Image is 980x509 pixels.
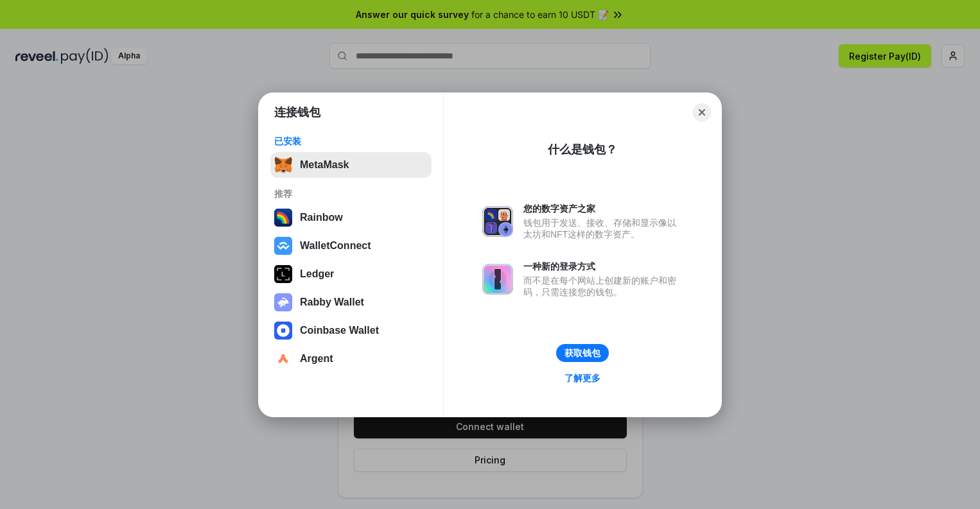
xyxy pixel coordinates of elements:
img: svg+xml,%3Csvg%20fill%3D%22none%22%20height%3D%2233%22%20viewBox%3D%220%200%2035%2033%22%20width%... [274,156,292,174]
div: 钱包用于发送、接收、存储和显示像以太坊和NFT这样的数字资产。 [523,217,683,240]
div: MetaMask [300,159,349,171]
div: Argent [300,353,333,365]
button: MetaMask [270,152,432,178]
img: svg+xml,%3Csvg%20width%3D%22120%22%20height%3D%22120%22%20viewBox%3D%220%200%20120%20120%22%20fil... [274,209,292,227]
h1: 连接钱包 [274,105,320,120]
div: Coinbase Wallet [300,325,379,336]
div: 已安装 [274,135,428,147]
div: 了解更多 [564,372,600,384]
div: 一种新的登录方式 [523,261,683,272]
div: Rainbow [300,212,343,223]
img: svg+xml,%3Csvg%20width%3D%2228%22%20height%3D%2228%22%20viewBox%3D%220%200%2028%2028%22%20fill%3D... [274,350,292,368]
img: svg+xml,%3Csvg%20xmlns%3D%22http%3A%2F%2Fwww.w3.org%2F2000%2Fsvg%22%20width%3D%2228%22%20height%3... [274,265,292,283]
button: Close [693,103,711,121]
div: 获取钱包 [564,347,600,359]
button: Coinbase Wallet [270,318,432,343]
div: 推荐 [274,188,428,200]
div: 您的数字资产之家 [523,203,683,214]
img: svg+xml,%3Csvg%20xmlns%3D%22http%3A%2F%2Fwww.w3.org%2F2000%2Fsvg%22%20fill%3D%22none%22%20viewBox... [482,264,513,295]
div: 而不是在每个网站上创建新的账户和密码，只需连接您的钱包。 [523,275,683,298]
button: Rainbow [270,205,432,230]
div: WalletConnect [300,240,371,252]
img: svg+xml,%3Csvg%20width%3D%2228%22%20height%3D%2228%22%20viewBox%3D%220%200%2028%2028%22%20fill%3D... [274,237,292,255]
div: 什么是钱包？ [548,142,617,157]
button: Ledger [270,261,432,287]
div: Rabby Wallet [300,297,364,308]
button: 获取钱包 [556,344,609,362]
img: svg+xml,%3Csvg%20xmlns%3D%22http%3A%2F%2Fwww.w3.org%2F2000%2Fsvg%22%20fill%3D%22none%22%20viewBox... [274,293,292,311]
button: Argent [270,346,432,372]
button: Rabby Wallet [270,289,432,315]
img: svg+xml,%3Csvg%20xmlns%3D%22http%3A%2F%2Fwww.w3.org%2F2000%2Fsvg%22%20fill%3D%22none%22%20viewBox... [482,206,513,237]
a: 了解更多 [557,370,608,386]
div: Ledger [300,268,334,280]
button: WalletConnect [270,233,432,259]
img: svg+xml,%3Csvg%20width%3D%2228%22%20height%3D%2228%22%20viewBox%3D%220%200%2028%2028%22%20fill%3D... [274,322,292,340]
